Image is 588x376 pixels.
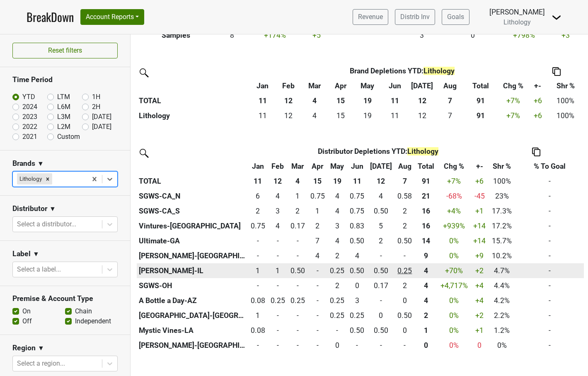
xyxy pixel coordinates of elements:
[137,278,248,293] th: SGWS-OH
[137,233,248,248] th: Ultimate-GA
[408,78,436,93] th: Jul: activate to sort column ascending
[310,221,325,231] div: 2
[137,293,248,308] th: A Bottle a Day-AZ
[529,78,547,93] th: +-: activate to sort column ascending
[38,343,44,353] span: ▼
[268,189,288,204] td: 3.5
[367,248,395,263] td: 0
[415,218,437,233] th: 15.583
[290,191,305,201] div: 1
[515,233,584,248] td: -
[515,218,584,233] td: -
[80,9,144,25] button: Account Reports
[347,218,367,233] td: 0.833
[382,93,408,108] th: 11
[367,189,395,204] td: 3.75
[290,221,305,231] div: 0.17
[328,93,353,108] th: 15
[250,78,276,93] th: Jan: activate to sort column ascending
[301,93,328,108] th: 4
[355,110,380,121] div: 19
[349,250,365,261] div: 4
[395,9,435,25] a: Distrib Inv
[515,263,584,278] td: -
[268,159,288,174] th: Feb: activate to sort column ascending
[471,159,489,174] th: +-: activate to sort column ascending
[349,235,365,246] div: 0.50
[270,191,286,201] div: 4
[423,67,455,75] span: Lithology
[367,204,395,218] td: 0.5
[310,206,325,216] div: 1
[397,265,413,276] div: 0.25
[436,93,464,108] th: 7
[310,265,325,276] div: -
[12,250,31,258] h3: Label
[347,159,367,174] th: Jun: activate to sort column ascending
[22,132,37,142] label: 2021
[248,204,268,218] td: 2.25
[473,206,486,216] div: +1
[137,218,248,233] th: Vintures-[GEOGRAPHIC_DATA]
[327,293,347,308] td: 0.25
[248,159,268,174] th: Jan: activate to sort column ascending
[12,344,36,352] h3: Region
[367,159,395,174] th: Jul: activate to sort column ascending
[367,263,395,278] td: 0.5
[329,235,345,246] div: 4
[397,221,413,231] div: 2
[75,316,111,326] label: Independent
[503,18,531,26] span: Lithology
[464,78,497,93] th: Total: activate to sort column ascending
[307,189,327,204] td: 0.75
[12,204,47,213] h3: Distributor
[57,102,70,112] label: L6M
[307,263,327,278] td: 0
[395,204,415,218] td: 1.917
[464,93,497,108] th: 91
[57,112,70,122] label: L3M
[353,9,388,25] a: Revenue
[17,173,43,184] div: Lithology
[436,108,464,123] td: 7.416
[307,204,327,218] td: 1
[268,248,288,263] td: 0
[137,189,248,204] th: SGWS-CA_N
[250,221,266,231] div: 0.75
[248,248,268,263] td: 0
[369,265,393,276] div: 0.50
[489,248,515,263] td: 10.2%
[437,278,471,293] td: +4,717 %
[552,12,561,22] img: Dropdown Menu
[473,280,486,291] div: +4
[489,174,515,189] td: 100%
[437,159,471,174] th: Chg %: activate to sort column ascending
[290,265,305,276] div: 0.50
[397,28,448,43] td: 3
[397,280,413,291] div: 2
[415,278,437,293] th: 3.998
[349,221,365,231] div: 0.83
[37,159,44,169] span: ▼
[489,204,515,218] td: 17.3%
[384,110,406,121] div: 11
[252,110,273,121] div: 11
[395,233,415,248] td: 0.5
[288,159,307,174] th: Mar: activate to sort column ascending
[137,204,248,218] th: SGWS-CA_S
[367,218,395,233] td: 4.5
[12,75,118,84] h3: Time Period
[270,206,286,216] div: 3
[547,108,584,123] td: 100%
[92,102,100,112] label: 2H
[137,248,248,263] th: [PERSON_NAME]-[GEOGRAPHIC_DATA]
[22,306,31,316] label: On
[347,278,367,293] td: 0
[22,112,37,122] label: 2023
[57,132,80,142] label: Custom
[310,250,325,261] div: 4
[417,250,436,261] div: 9
[369,235,393,246] div: 2
[473,191,486,201] div: -45
[489,278,515,293] td: 4.4%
